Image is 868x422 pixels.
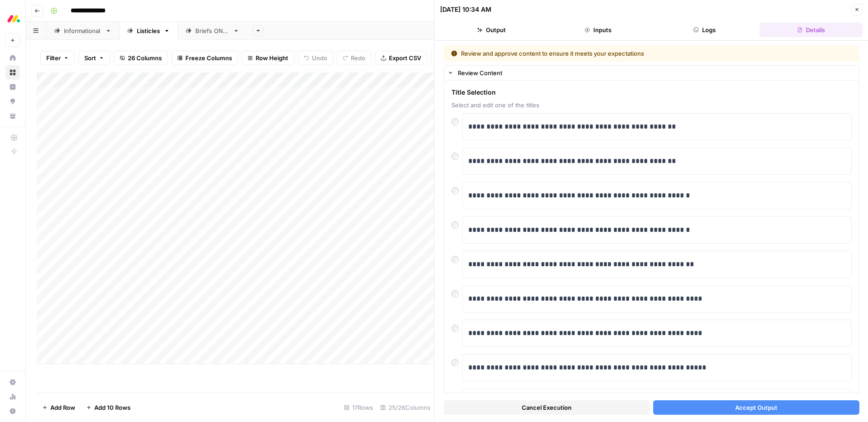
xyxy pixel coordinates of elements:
[340,400,377,415] div: 17 Rows
[389,53,421,62] span: Export CSV
[94,403,131,412] span: Add 10 Rows
[114,51,168,65] button: 26 Columns
[760,23,863,37] button: Details
[451,88,852,97] span: Title Selection
[444,400,650,415] button: Cancel Execution
[312,53,327,62] span: Undo
[5,404,20,418] button: Help + Support
[5,375,20,389] a: Settings
[81,400,136,415] button: Add 10 Rows
[375,51,427,65] button: Export CSV
[451,101,852,110] span: Select and edit one of the titles
[119,22,178,40] a: Listicles
[5,94,20,109] a: Opportunities
[5,389,20,404] a: Usage
[64,26,102,35] div: Informational
[5,80,20,94] a: Insights
[5,51,20,65] a: Home
[128,53,162,62] span: 26 Columns
[351,53,365,62] span: Redo
[5,10,22,27] img: Monday.com Logo
[40,51,75,65] button: Filter
[195,26,229,35] div: Briefs ONLY
[137,26,160,35] div: Listicles
[185,53,232,62] span: Freeze Columns
[46,53,61,62] span: Filter
[522,403,572,412] span: Cancel Execution
[50,403,75,412] span: Add Row
[298,51,333,65] button: Undo
[5,65,20,80] a: Browse
[78,51,110,65] button: Sort
[547,23,650,37] button: Inputs
[735,403,777,412] span: Accept Output
[444,66,859,80] button: Review Content
[5,7,20,30] button: Workspace: Monday.com
[653,23,756,37] button: Logs
[242,51,294,65] button: Row Height
[171,51,238,65] button: Freeze Columns
[458,68,853,77] div: Review Content
[84,53,96,62] span: Sort
[5,109,20,123] a: Your Data
[377,400,434,415] div: 25/26 Columns
[337,51,371,65] button: Redo
[451,49,748,58] div: Review and approve content to ensure it meets your expectations
[440,23,543,37] button: Output
[653,400,859,415] button: Accept Output
[46,22,119,40] a: Informational
[440,5,491,14] div: [DATE] 10:34 AM
[256,53,288,62] span: Row Height
[37,400,81,415] button: Add Row
[178,22,247,40] a: Briefs ONLY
